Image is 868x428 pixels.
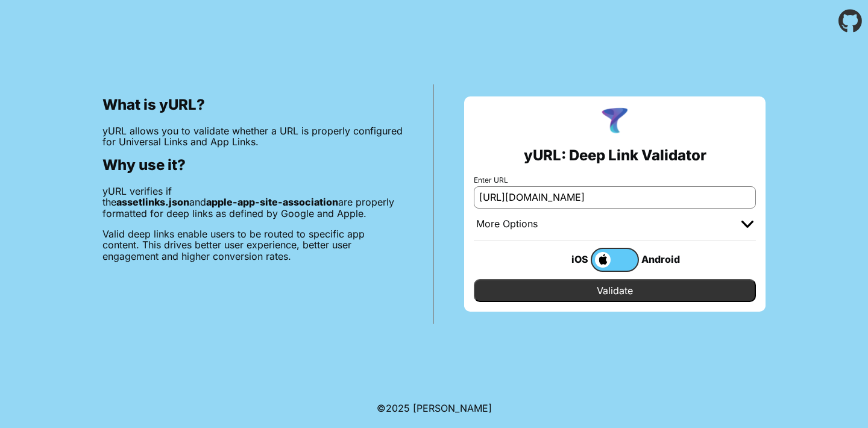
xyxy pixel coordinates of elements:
b: apple-app-site-association [206,196,338,208]
input: Validate [474,279,756,302]
p: yURL verifies if the and are properly formatted for deep links as defined by Google and Apple. [102,186,403,219]
a: Michael Ibragimchayev's Personal Site [413,402,492,414]
footer: © [377,388,492,428]
div: iOS [542,251,591,267]
div: Android [639,251,687,267]
label: Enter URL [474,176,756,184]
p: yURL allows you to validate whether a URL is properly configured for Universal Links and App Links. [102,125,403,148]
h2: Why use it? [102,157,403,174]
b: assetlinks.json [116,196,189,208]
h2: What is yURL? [102,96,403,113]
h2: yURL: Deep Link Validator [524,147,706,164]
img: yURL Logo [599,106,631,137]
img: chevron [741,221,753,228]
input: e.g. https://app.chayev.com/xyx [474,186,756,208]
span: 2025 [386,402,410,414]
p: Valid deep links enable users to be routed to specific app content. This drives better user exper... [102,228,403,262]
div: More Options [476,218,538,230]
